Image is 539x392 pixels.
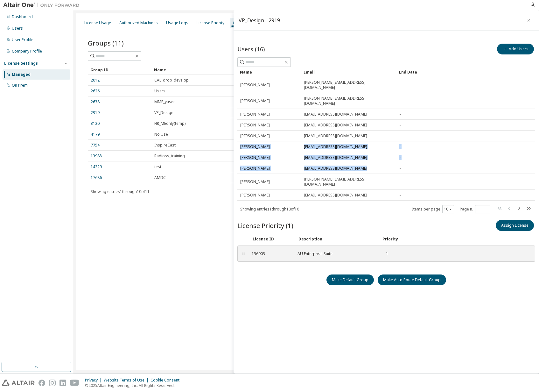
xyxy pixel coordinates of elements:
[240,67,298,77] div: Name
[88,39,124,47] span: Groups (11)
[240,155,270,160] span: [PERSON_NAME]
[38,380,45,386] img: facebook.svg
[241,251,245,256] div: ⠿
[154,110,173,115] span: VP_Design
[399,133,401,139] span: -
[240,98,270,103] span: [PERSON_NAME]
[240,112,270,117] span: [PERSON_NAME]
[154,89,165,94] span: Users
[154,164,161,169] span: test
[197,20,224,25] div: License Priority
[233,20,247,25] div: Groups
[304,177,394,187] span: [PERSON_NAME][EMAIL_ADDRESS][DOMAIN_NAME]
[399,67,517,77] div: End Date
[91,121,100,126] a: 3120
[444,207,452,212] button: 10
[496,220,534,231] button: Assign License
[399,155,401,160] span: -
[497,44,534,54] button: Add Users
[70,380,79,386] img: youtube.svg
[119,20,158,25] div: Authorized Machines
[91,175,102,180] a: 17686
[399,144,401,149] span: -
[399,193,401,198] span: -
[91,143,100,148] a: 7754
[4,61,38,66] div: License Settings
[84,20,111,25] div: License Usage
[59,380,66,386] img: linkedin.svg
[304,80,394,90] span: [PERSON_NAME][EMAIL_ADDRESS][DOMAIN_NAME]
[399,112,401,117] span: -
[154,99,176,104] span: MME_yusen
[304,133,367,139] span: [EMAIL_ADDRESS][DOMAIN_NAME]
[304,112,367,117] span: [EMAIL_ADDRESS][DOMAIN_NAME]
[85,383,183,388] p: © 2025 Altair Engineering, Inc. All Rights Reserved.
[154,65,228,75] div: Name
[304,155,367,160] span: [EMAIL_ADDRESS][DOMAIN_NAME]
[12,37,33,42] div: User Profile
[253,237,291,242] div: License ID
[12,49,42,54] div: Company Profile
[240,193,270,198] span: [PERSON_NAME]
[49,380,56,386] img: instagram.svg
[399,166,401,171] span: -
[91,132,100,137] a: 4179
[382,237,398,242] div: Priority
[237,45,265,53] span: Users (16)
[297,251,374,256] div: AU Enterprise Suite
[304,123,367,128] span: [EMAIL_ADDRESS][DOMAIN_NAME]
[91,89,100,94] a: 2626
[412,205,454,213] span: Items per page
[12,72,31,77] div: Managed
[91,99,100,104] a: 2638
[154,175,166,180] span: AMDC
[91,189,150,194] span: Showing entries 1 through 10 of 11
[399,82,401,88] span: -
[154,132,168,137] span: No Use
[104,378,150,383] div: Website Terms of Use
[154,143,176,148] span: InspireCast
[240,206,299,212] span: Showing entries 1 through 10 of 16
[150,378,183,383] div: Cookie Consent
[239,18,280,23] div: VP_Design - 2919
[90,65,149,75] div: Group ID
[91,164,102,169] a: 14229
[326,274,374,285] button: Make Default Group
[304,67,394,77] div: Email
[237,221,293,230] span: License Priority (1)
[304,96,394,106] span: [PERSON_NAME][EMAIL_ADDRESS][DOMAIN_NAME]
[378,274,446,285] button: Make Auto Route Default Group
[460,205,490,213] span: Page n.
[12,26,23,31] div: Users
[381,251,388,256] div: 1
[304,166,367,171] span: [EMAIL_ADDRESS][DOMAIN_NAME]
[240,123,270,128] span: [PERSON_NAME]
[154,121,185,126] span: HR_MEonly(temp)
[154,78,189,83] span: CAE_drop_develop
[166,20,188,25] div: Usage Logs
[399,98,401,103] span: -
[304,193,367,198] span: [EMAIL_ADDRESS][DOMAIN_NAME]
[240,133,270,139] span: [PERSON_NAME]
[2,380,35,386] img: altair_logo.svg
[399,179,401,184] span: -
[240,144,270,149] span: [PERSON_NAME]
[298,237,375,242] div: Description
[12,83,28,88] div: On Prem
[91,153,102,159] a: 13988
[240,82,270,88] span: [PERSON_NAME]
[252,251,290,256] div: 136903
[12,14,33,19] div: Dashboard
[154,153,185,159] span: Radioss_training
[91,78,100,83] a: 2012
[304,144,367,149] span: [EMAIL_ADDRESS][DOMAIN_NAME]
[91,110,100,115] a: 2919
[399,123,401,128] span: -
[240,166,270,171] span: [PERSON_NAME]
[85,378,104,383] div: Privacy
[3,2,83,8] img: Altair One
[240,179,270,184] span: [PERSON_NAME]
